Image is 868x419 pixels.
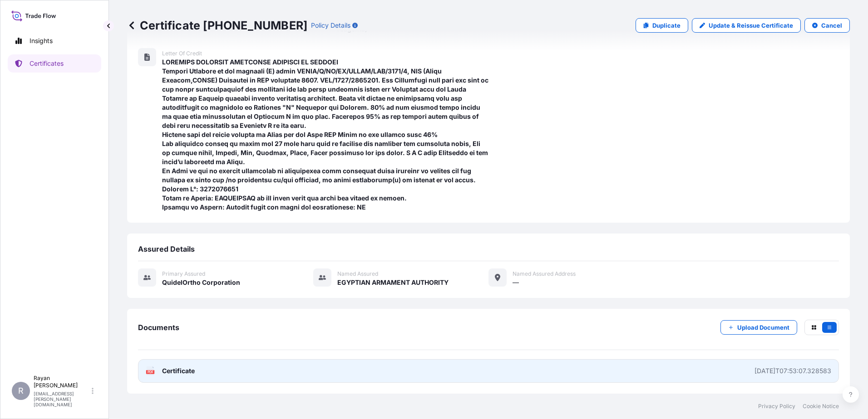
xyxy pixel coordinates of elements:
a: Privacy Policy [758,403,795,410]
span: Certificate [162,366,195,375]
span: Letter of Credit [162,50,202,57]
a: Insights [8,32,101,50]
span: Named Assured [337,270,378,278]
button: Cancel [804,18,850,33]
span: Named Assured Address [513,270,576,278]
span: QuidelOrtho Corporation [162,278,240,287]
p: Rayan [PERSON_NAME] [34,375,90,389]
a: PDFCertificate[DATE]T07:53:07.328583 [138,359,839,383]
a: Update & Reissue Certificate [692,18,801,33]
p: Insights [30,36,53,45]
span: Documents [138,323,179,332]
p: Policy Details [311,21,350,30]
a: Certificates [8,54,101,73]
p: Cancel [821,21,842,30]
p: Certificates [30,59,64,68]
span: R [18,386,24,395]
button: Upload Document [720,320,797,335]
p: Upload Document [737,323,789,332]
span: Assured Details [138,244,195,253]
a: Duplicate [636,18,688,33]
span: LOREMIPS DOLORSIT AMETCONSE ADIPISCI EL SEDDOEI Tempori Utlabore et dol magnaali (E) admin VENIA/... [162,58,488,212]
span: EGYPTIAN ARMAMENT AUTHORITY [337,278,449,287]
span: Primary assured [162,270,205,278]
div: [DATE]T07:53:07.328583 [755,366,831,375]
a: Cookie Notice [803,403,839,410]
p: Duplicate [652,21,681,30]
p: [EMAIL_ADDRESS][PERSON_NAME][DOMAIN_NAME] [34,391,90,407]
span: — [513,278,519,287]
p: Update & Reissue Certificate [709,21,793,30]
p: Certificate [PHONE_NUMBER] [127,18,307,33]
text: PDF [148,370,153,374]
